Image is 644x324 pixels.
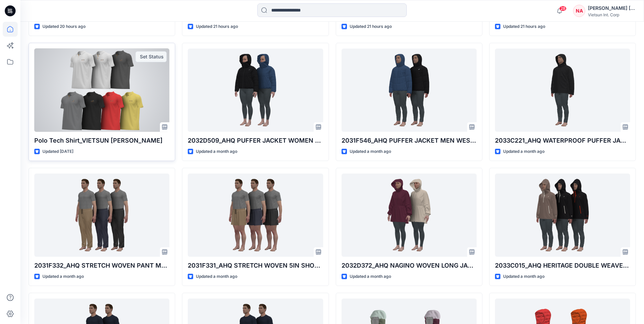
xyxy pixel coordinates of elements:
p: Updated a month ago [503,148,545,155]
p: Updated 21 hours ago [350,23,392,30]
p: 2032D372_AHQ NAGINO WOVEN LONG JACKET WOMEN WESTERN_AW26 [342,261,477,270]
p: 2033C015_AHQ HERITAGE DOUBLE WEAVE RELAXED ANORAK UNISEX WESTERN _AW26 [495,261,630,270]
p: 2032D509_AHQ PUFFER JACKET WOMEN WESTERN_AW26 [188,136,323,145]
p: 2031F331_AHQ STRETCH WOVEN 5IN SHORT MEN WESTERN_AW26 [188,261,323,270]
a: 2031F546_AHQ PUFFER JACKET MEN WESTERN _AW26 [342,49,477,132]
p: 2031F546_AHQ PUFFER JACKET MEN WESTERN _AW26 [342,136,477,145]
p: Updated 20 hours ago [42,23,86,30]
p: Updated 21 hours ago [503,23,545,30]
a: Polo Tech Shirt_VIETSUN NINH THUAN [34,49,169,132]
a: 2032D372_AHQ NAGINO WOVEN LONG JACKET WOMEN WESTERN_AW26 [342,174,477,257]
p: Updated a month ago [350,148,391,155]
div: [PERSON_NAME] [PERSON_NAME] [588,4,636,12]
p: Updated 21 hours ago [196,23,238,30]
span: 28 [559,6,567,11]
p: Updated a month ago [503,273,545,280]
p: Polo Tech Shirt_VIETSUN [PERSON_NAME] [34,136,169,145]
a: 2031F332_AHQ STRETCH WOVEN PANT MEN WESTERN_AW26 [34,174,169,257]
a: 2033C221_AHQ WATERPROOF PUFFER JACEKT UNISEX WESTERN_AW26 [495,49,630,132]
p: Updated a month ago [196,148,237,155]
div: NA [573,5,585,17]
a: 2032D509_AHQ PUFFER JACKET WOMEN WESTERN_AW26 [188,49,323,132]
p: 2031F332_AHQ STRETCH WOVEN PANT MEN WESTERN_AW26 [34,261,169,270]
a: 2033C015_AHQ HERITAGE DOUBLE WEAVE RELAXED ANORAK UNISEX WESTERN _AW26 [495,174,630,257]
p: Updated a month ago [350,273,391,280]
p: Updated [DATE] [42,148,73,155]
div: Vietsun Int. Corp [588,12,636,17]
p: Updated a month ago [42,273,84,280]
a: 2031F331_AHQ STRETCH WOVEN 5IN SHORT MEN WESTERN_AW26 [188,174,323,257]
p: Updated a month ago [196,273,237,280]
p: 2033C221_AHQ WATERPROOF PUFFER JACEKT UNISEX WESTERN_AW26 [495,136,630,145]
